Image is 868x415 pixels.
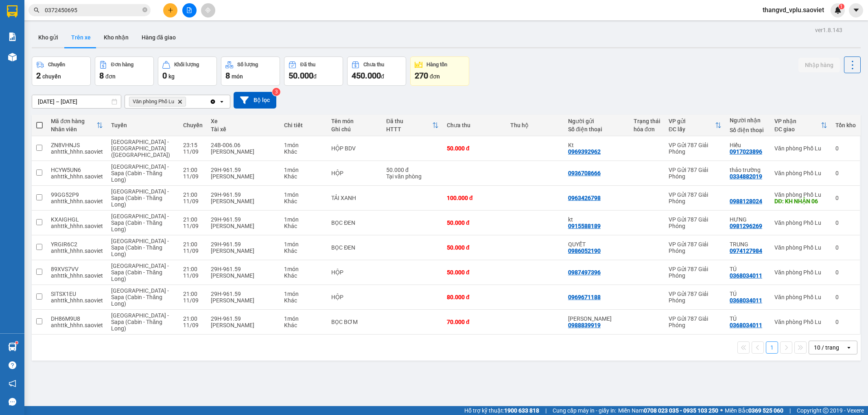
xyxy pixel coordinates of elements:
[183,322,203,328] div: 11/09
[634,126,660,133] div: hóa đơn
[174,62,199,67] div: Khối lượng
[211,216,276,223] div: 29H-961.59
[211,223,276,229] div: [PERSON_NAME]
[51,142,103,148] div: ZN8VHNJS
[284,198,323,204] div: Khác
[284,248,323,254] div: Khác
[386,126,432,133] div: HTTT
[183,272,203,279] div: 11/09
[834,7,842,14] img: icon-new-feature
[111,263,169,282] span: [GEOGRAPHIC_DATA] - Sapa (Cabin - Thăng Long)
[774,269,827,276] div: Văn phòng Phố Lu
[568,223,601,229] div: 0915588189
[111,188,169,208] span: [GEOGRAPHIC_DATA] - Sapa (Cabin - Thăng Long)
[284,266,323,272] div: 1 món
[774,126,821,133] div: ĐC giao
[846,344,852,351] svg: open
[447,294,502,300] div: 80.000 đ
[835,294,856,300] div: 0
[211,126,276,133] div: Tài xế
[410,56,469,86] button: Hàng tồn270đơn
[183,173,203,180] div: 11/09
[111,139,170,158] span: [GEOGRAPHIC_DATA] - [GEOGRAPHIC_DATA] ([GEOGRAPHIC_DATA])
[415,71,428,80] span: 270
[201,3,215,17] button: aim
[331,170,378,176] div: HỘP
[815,26,842,35] div: ver 1.8.143
[510,122,560,128] div: Thu hộ
[839,4,844,9] sup: 1
[111,213,169,232] span: [GEOGRAPHIC_DATA] - Sapa (Cabin - Thăng Long)
[284,173,323,180] div: Khác
[129,97,186,106] span: Văn phòng Phố Lu, close by backspace
[774,191,827,198] div: Văn phòng Phố Lu
[111,62,133,67] div: Đơn hàng
[36,71,41,80] span: 2
[284,223,323,229] div: Khác
[51,241,103,248] div: YRGIR6C2
[168,73,175,80] span: kg
[234,92,276,109] button: Bộ lọc
[447,319,502,325] div: 70.000 đ
[730,315,766,322] div: TÚ
[774,294,827,300] div: Văn phòng Phố Lu
[111,238,169,257] span: [GEOGRAPHIC_DATA] - Sapa (Cabin - Thăng Long)
[774,198,827,204] div: DĐ: KH NHẬN 06
[284,297,323,304] div: Khác
[111,312,169,332] span: [GEOGRAPHIC_DATA] - Sapa (Cabin - Thăng Long)
[284,167,323,173] div: 1 món
[766,341,778,354] button: 1
[51,216,103,223] div: KXAIGHGL
[774,170,827,176] div: Văn phòng Phố Lu
[111,122,175,128] div: Tuyến
[568,170,601,176] div: 0936708666
[8,33,17,41] img: solution-icon
[51,167,103,173] div: HCYW5UN6
[814,343,839,352] div: 10 / trang
[835,319,856,325] div: 0
[426,62,447,67] div: Hàng tồn
[211,191,276,198] div: 29H-961.59
[51,223,103,229] div: anhttk_hhhn.saoviet
[211,142,276,148] div: 24B-006.06
[211,167,276,173] div: 29H-961.59
[835,219,856,226] div: 0
[669,142,722,155] div: VP Gửi 787 Giải Phóng
[770,115,831,136] th: Toggle SortBy
[32,95,121,108] input: Select a date range.
[177,99,182,104] svg: Delete
[756,5,831,15] span: thangvd_vplu.saoviet
[331,195,378,201] div: TẢI XANH
[331,126,378,133] div: Ghi chú
[386,173,439,180] div: Tại văn phòng
[163,3,177,17] button: plus
[835,170,856,176] div: 0
[211,322,276,328] div: [PERSON_NAME]
[823,408,829,413] span: copyright
[730,167,766,173] div: thảo trường
[669,291,722,304] div: VP Gửi 787 Giải Phóng
[211,315,276,322] div: 29H-961.59
[183,142,203,148] div: 23:15
[51,198,103,204] div: anhttk_hhhn.saoviet
[352,71,381,80] span: 450.000
[8,53,17,61] img: warehouse-icon
[669,191,722,204] div: VP Gửi 787 Giải Phóng
[725,406,783,415] span: Miền Bắc
[211,118,276,124] div: Xe
[553,406,616,415] span: Cung cấp máy in - giấy in:
[447,219,502,226] div: 50.000 đ
[65,28,97,47] button: Trên xe
[284,122,323,128] div: Chi tiết
[331,118,378,124] div: Tên món
[211,266,276,272] div: 29H-961.59
[568,322,601,328] div: 0988839919
[568,118,625,124] div: Người gửi
[95,56,154,86] button: Đơn hàng8đơn
[51,266,103,272] div: 89XVS7VV
[568,315,625,322] div: Anh Sơn
[331,244,378,251] div: BỌC ĐEN
[669,241,722,254] div: VP Gửi 787 Giải Phóng
[644,407,718,414] strong: 0708 023 035 - 0935 103 250
[183,216,203,223] div: 21:00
